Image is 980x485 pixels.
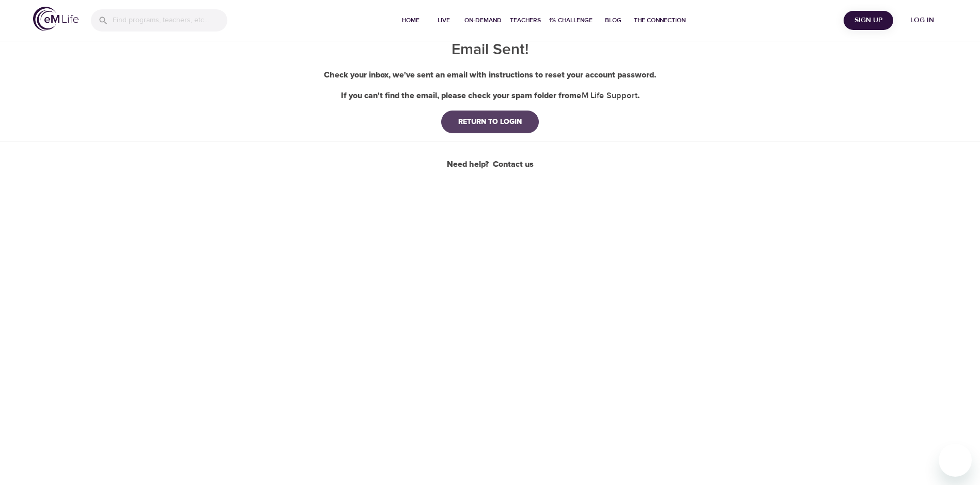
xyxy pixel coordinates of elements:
[901,14,943,27] span: Log in
[431,15,456,26] span: Live
[577,90,637,101] b: eM Life Support
[549,15,593,26] span: 1% Challenge
[939,444,972,477] iframe: Button to launch messaging window
[441,111,539,133] button: RETURN TO LOGIN
[464,15,502,26] span: On-Demand
[447,159,534,170] div: Need help?
[897,11,947,30] button: Log in
[634,15,686,26] span: The Connection
[844,11,893,30] button: Sign Up
[510,15,541,26] span: Teachers
[113,9,227,32] input: Find programs, teachers, etc...
[601,15,626,26] span: Blog
[493,159,534,170] a: Contact us
[398,15,423,26] span: Home
[450,117,530,127] div: RETURN TO LOGIN
[848,14,889,27] span: Sign Up
[33,7,79,31] img: logo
